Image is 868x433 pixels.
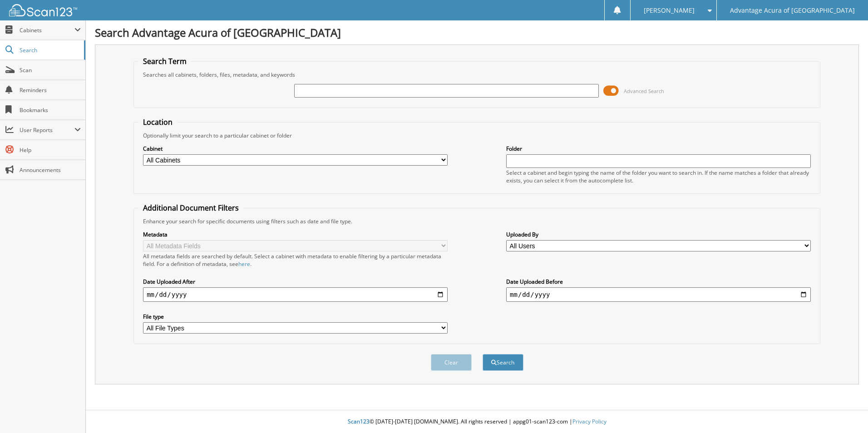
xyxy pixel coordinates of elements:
span: Bookmarks [20,106,81,114]
span: Advantage Acura of [GEOGRAPHIC_DATA] [730,8,855,13]
div: All metadata fields are searched by default. Select a cabinet with metadata to enable filtering b... [143,252,448,268]
a: Privacy Policy [572,418,607,425]
img: scan123-logo-white.svg [9,4,77,16]
legend: Additional Document Filters [138,203,243,213]
span: Scan [20,66,81,74]
input: start [143,287,448,302]
span: Scan123 [348,418,370,425]
label: File type [143,313,448,320]
div: Searches all cabinets, folders, files, metadata, and keywords [138,71,815,79]
div: Enhance your search for specific documents using filters such as date and file type. [138,217,815,225]
span: Search [20,46,79,54]
div: © [DATE]-[DATE] [DOMAIN_NAME]. All rights reserved | appg01-scan123-com | [86,411,868,433]
span: Announcements [20,166,81,174]
legend: Location [138,117,177,127]
span: Reminders [20,86,81,94]
input: end [506,287,811,302]
span: User Reports [20,126,74,134]
button: Clear [431,354,472,371]
label: Cabinet [143,145,448,153]
span: Help [20,146,81,154]
span: [PERSON_NAME] [644,8,695,13]
label: Date Uploaded Before [506,278,811,285]
span: Advanced Search [624,88,664,94]
legend: Search Term [138,56,191,66]
div: Select a cabinet and begin typing the name of the folder you want to search in. If the name match... [506,169,811,184]
div: Optionally limit your search to a particular cabinet or folder [138,132,815,139]
label: Date Uploaded After [143,278,448,285]
span: Cabinets [20,26,74,34]
label: Metadata [143,231,448,238]
label: Uploaded By [506,231,811,238]
button: Search [483,354,523,371]
label: Folder [506,145,811,153]
h1: Search Advantage Acura of [GEOGRAPHIC_DATA] [95,25,859,40]
a: here [238,260,250,268]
